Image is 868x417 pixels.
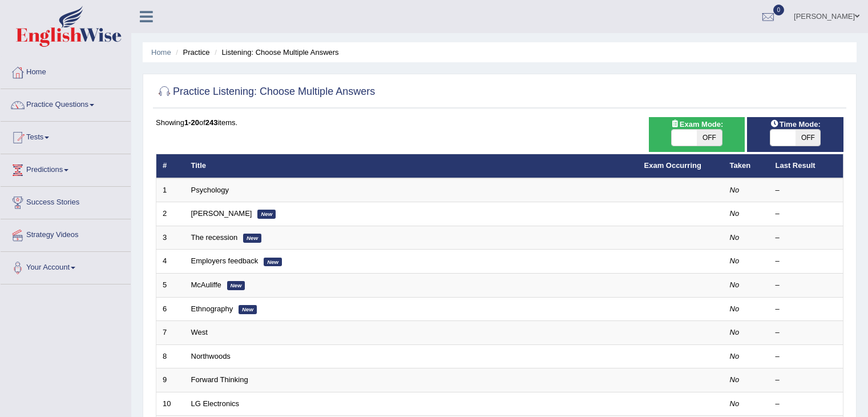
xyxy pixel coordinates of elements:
[156,250,185,274] td: 4
[227,281,245,290] em: New
[156,368,185,392] td: 9
[730,328,740,336] em: No
[776,256,837,267] div: –
[191,280,221,289] a: McAuliffe
[156,274,185,298] td: 5
[156,202,185,226] td: 2
[257,210,276,219] em: New
[776,351,837,362] div: –
[730,399,740,408] em: No
[156,178,185,202] td: 1
[156,297,185,321] td: 6
[730,280,740,289] em: No
[191,233,238,242] a: The recession
[191,209,252,218] a: [PERSON_NAME]
[156,226,185,250] td: 3
[773,5,785,15] span: 0
[185,154,638,178] th: Title
[776,209,837,219] div: –
[766,118,825,130] span: Time Mode:
[191,186,229,194] a: Psychology
[239,305,257,314] em: New
[1,252,131,280] a: Your Account
[730,304,740,313] em: No
[191,304,233,313] a: Ethnography
[243,234,261,243] em: New
[1,89,131,118] a: Practice Questions
[730,186,740,194] em: No
[697,130,722,146] span: OFF
[156,117,843,128] div: Showing of items.
[151,48,171,57] a: Home
[1,187,131,215] a: Success Stories
[191,256,259,265] a: Employers feedback
[205,118,218,127] b: 243
[184,118,199,127] b: 1-20
[776,232,837,243] div: –
[191,352,231,360] a: Northwoods
[1,219,131,248] a: Strategy Videos
[776,375,837,386] div: –
[156,344,185,368] td: 8
[730,352,740,360] em: No
[156,321,185,345] td: 7
[191,328,208,336] a: West
[776,280,837,291] div: –
[666,118,728,130] span: Exam Mode:
[730,375,740,384] em: No
[796,130,821,146] span: OFF
[156,83,375,101] h2: Practice Listening: Choose Multiple Answers
[264,258,282,267] em: New
[730,209,740,218] em: No
[776,327,837,338] div: –
[191,399,240,408] a: LG Electronics
[776,304,837,315] div: –
[1,154,131,183] a: Predictions
[776,185,837,196] div: –
[644,161,701,170] a: Exam Occurring
[156,154,185,178] th: #
[212,47,338,58] li: Listening: Choose Multiple Answers
[1,57,131,85] a: Home
[649,117,745,152] div: Show exams occurring in exams
[730,233,740,242] em: No
[1,122,131,150] a: Tests
[730,256,740,265] em: No
[776,399,837,410] div: –
[769,154,843,178] th: Last Result
[156,392,185,416] td: 10
[173,47,209,58] li: Practice
[724,154,769,178] th: Taken
[191,375,248,384] a: Forward Thinking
